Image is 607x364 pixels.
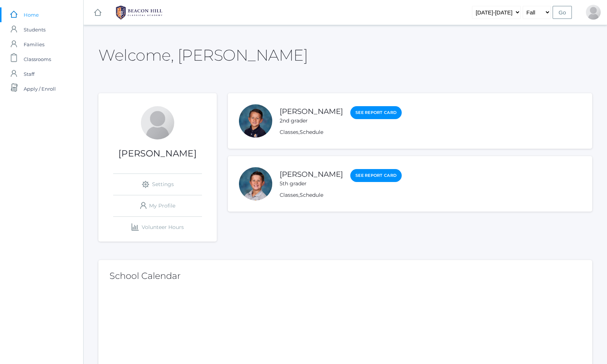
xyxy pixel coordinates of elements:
a: [PERSON_NAME] [280,170,343,179]
a: [PERSON_NAME] [280,107,343,116]
h2: Welcome, [PERSON_NAME] [98,47,308,64]
div: 5th grader [280,180,343,188]
h2: School Calendar [109,271,581,281]
span: Apply / Enroll [24,81,56,96]
div: Chandra Herrera [586,5,601,20]
a: Classes [280,192,299,198]
a: Volunteer Hours [113,217,202,238]
input: Go [553,6,572,19]
div: Wesley Herrera [239,104,272,138]
a: My Profile [113,195,202,216]
span: Students [24,22,45,37]
div: Chandra Herrera [141,106,174,139]
div: Levi Herrera [239,167,272,200]
span: Staff [24,67,34,81]
div: 2nd grader [280,117,343,125]
span: Families [24,37,44,52]
a: Schedule [300,192,323,198]
h1: [PERSON_NAME] [98,149,217,158]
img: 1_BHCALogos-05.png [111,3,167,22]
span: Home [24,7,39,22]
a: Classes [280,129,299,135]
a: See Report Card [350,106,402,119]
div: , [280,128,402,136]
a: Settings [113,174,202,195]
a: See Report Card [350,169,402,182]
div: , [280,191,402,199]
a: Schedule [300,129,323,135]
span: Classrooms [24,52,51,67]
